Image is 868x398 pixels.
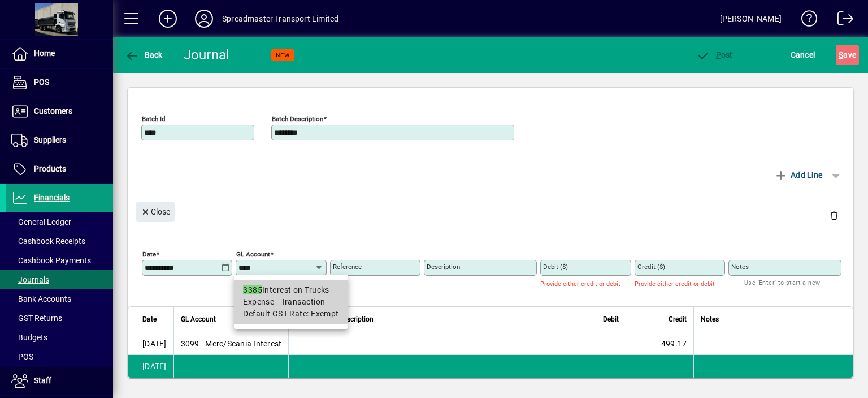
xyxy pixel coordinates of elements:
a: Bank Accounts [6,289,113,309]
span: 3099 - Merc/Scania Interest [181,338,282,349]
a: Budgets [6,328,113,347]
span: S [839,50,843,59]
span: Description [339,313,374,326]
mat-option: 3385 Interest on Trucks [234,280,348,324]
span: Close [141,203,170,221]
span: POS [11,352,33,361]
mat-label: Credit ($) [637,263,665,271]
a: General Ledger [6,212,113,232]
button: Add [150,8,186,29]
td: 499.17 [626,332,693,355]
mat-label: Debit ($) [543,263,568,271]
span: Cancel [791,46,815,64]
span: NEW [276,52,290,59]
span: Cashbook Payments [11,256,91,265]
span: Notes [701,313,719,326]
mat-label: Reference [333,263,362,271]
span: Date [142,313,157,326]
span: Home [34,49,55,58]
em: 3385 [243,285,262,294]
span: Default GST Rate: Exempt [243,308,339,320]
span: Budgets [11,333,47,342]
mat-label: Notes [731,263,749,271]
button: Close [136,202,175,222]
mat-label: Batch Id [142,115,166,123]
span: GL Account [181,313,216,326]
span: Journals [11,275,49,284]
span: Staff [34,376,51,385]
span: ost [696,50,733,59]
td: [DATE] [128,355,173,378]
app-page-header-button: Delete [821,210,848,220]
td: [DATE] [128,332,173,355]
app-page-header-button: Back [113,45,175,65]
a: Suppliers [6,126,113,155]
button: Profile [186,8,222,29]
div: Interest on Trucks [243,284,339,296]
div: [PERSON_NAME] [720,10,782,28]
button: Back [122,45,166,65]
span: Debit [603,313,619,326]
a: Cashbook Payments [6,251,113,270]
span: Suppliers [34,135,66,144]
button: Cancel [788,45,818,65]
span: Credit [669,313,687,326]
mat-label: GL Account [236,250,270,258]
span: Bank Accounts [11,294,71,303]
span: General Ledger [11,217,71,226]
span: Products [34,164,66,173]
a: Cashbook Receipts [6,232,113,251]
span: Financials [34,193,70,202]
a: Journals [6,270,113,289]
div: Journal [184,46,232,64]
a: Home [6,40,113,68]
a: POS [6,347,113,366]
a: Customers [6,97,113,126]
span: Customers [34,106,72,115]
a: Logout [829,2,854,39]
a: Knowledge Base [793,2,818,39]
mat-label: Batch Description [272,115,323,123]
mat-hint: Use 'Enter' to start a new line [744,276,832,300]
a: POS [6,69,113,97]
app-page-header-button: Close [133,206,177,216]
span: Back [125,50,163,59]
button: Save [836,45,859,65]
span: Cashbook Receipts [11,237,85,246]
a: Products [6,155,113,183]
button: Delete [821,202,848,229]
a: Staff [6,367,113,395]
mat-label: Description [427,263,460,271]
span: POS [34,78,49,87]
span: ave [839,46,856,64]
span: Expense - Transaction [243,296,325,308]
button: Post [693,45,736,65]
span: P [716,50,721,59]
div: Spreadmaster Transport Limited [222,10,338,28]
a: GST Returns [6,309,113,328]
span: GST Returns [11,314,62,323]
mat-label: Date [142,250,156,258]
